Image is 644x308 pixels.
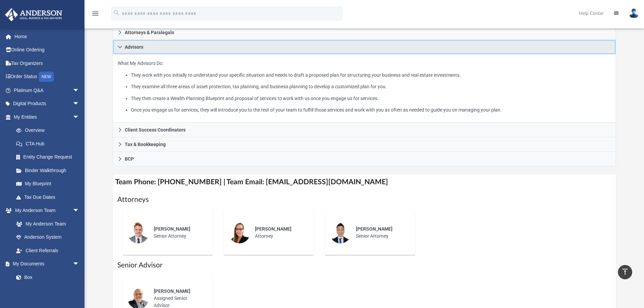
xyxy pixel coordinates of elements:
[73,84,86,97] span: arrow_drop_down
[91,13,99,18] a: menu
[125,157,134,161] span: BCP
[113,40,616,54] a: Advisors
[125,127,186,132] span: Client Success Coordinators
[9,177,86,191] a: My Blueprint
[131,94,611,103] li: They then create a Wealth Planning Blueprint and proposal of services to work with us once you en...
[154,288,190,294] span: [PERSON_NAME]
[618,265,632,279] a: vertical_align_top
[117,260,612,270] h1: Senior Advisor
[9,164,90,177] a: Binder Walkthrough
[5,84,90,97] a: Platinum Q&Aarrow_drop_down
[9,190,90,204] a: Tax Due Dates
[9,231,86,244] a: Anderson System
[3,8,64,21] img: Anderson Advisors Platinum Portal
[621,268,629,276] i: vertical_align_top
[113,137,616,152] a: Tax & Bookkeeping
[5,70,90,84] a: Order StatusNEW
[5,56,90,70] a: Tax Organizers
[255,226,291,232] span: [PERSON_NAME]
[9,244,86,257] a: Client Referrals
[125,142,166,147] span: Tax & Bookkeeping
[118,59,611,114] p: What My Advisors Do:
[5,257,86,271] a: My Documentsarrow_drop_down
[125,45,143,49] span: Advisors
[5,30,90,43] a: Home
[39,72,54,82] div: NEW
[127,222,149,243] img: thumbnail
[356,226,392,232] span: [PERSON_NAME]
[113,25,616,40] a: Attorneys & Paralegals
[9,217,83,231] a: My Anderson Team
[229,222,250,243] img: thumbnail
[9,137,90,150] a: CTA Hub
[131,106,611,114] li: Once you engage us for services, they will introduce you to the rest of your team to fulfill thos...
[149,221,208,244] div: Senior Attorney
[9,270,83,284] a: Box
[113,152,616,166] a: BCP
[629,8,639,18] img: User Pic
[9,150,90,164] a: Entity Change Request
[330,222,351,243] img: thumbnail
[113,54,616,123] div: Advisors
[250,221,309,244] div: Attorney
[351,221,410,244] div: Senior Attorney
[9,124,90,137] a: Overview
[5,43,90,57] a: Online Ordering
[113,9,120,17] i: search
[73,97,86,111] span: arrow_drop_down
[113,174,616,190] h4: Team Phone: [PHONE_NUMBER] | Team Email: [EMAIL_ADDRESS][DOMAIN_NAME]
[125,30,174,35] span: Attorneys & Paralegals
[154,226,190,232] span: [PERSON_NAME]
[91,9,99,18] i: menu
[5,204,86,217] a: My Anderson Teamarrow_drop_down
[5,97,90,111] a: Digital Productsarrow_drop_down
[113,123,616,137] a: Client Success Coordinators
[5,110,90,124] a: My Entitiesarrow_drop_down
[73,110,86,124] span: arrow_drop_down
[131,71,611,79] li: They work with you initially to understand your specific situation and needs to draft a proposed ...
[117,195,612,205] h1: Attorneys
[131,82,611,91] li: They examine all three areas of asset protection, tax planning, and business planning to develop ...
[73,204,86,218] span: arrow_drop_down
[73,257,86,271] span: arrow_drop_down
[9,284,86,298] a: Meeting Minutes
